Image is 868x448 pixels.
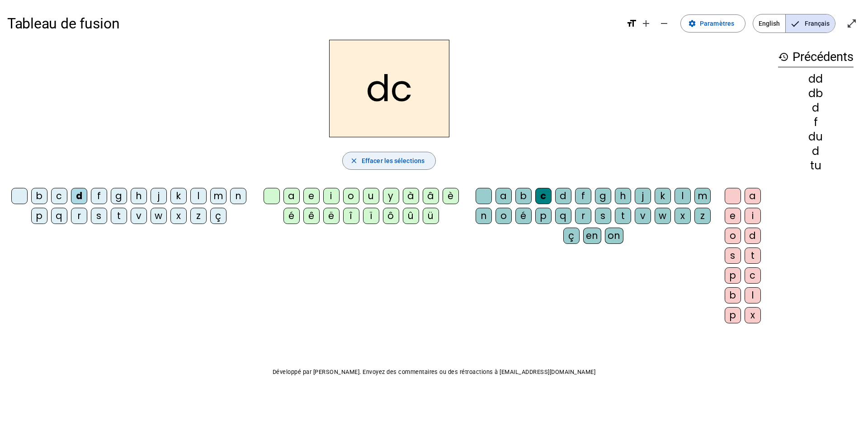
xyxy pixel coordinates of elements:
div: d [71,188,87,204]
div: t [745,247,761,264]
mat-button-toggle-group: Language selection [753,14,835,33]
div: w [655,208,671,224]
div: ç [210,208,226,224]
p: Développé par [PERSON_NAME]. Envoyez des commentaires ou des rétroactions à [EMAIL_ADDRESS][DOMAI... [7,367,861,378]
div: s [91,208,107,224]
div: f [778,117,854,128]
button: Paramètres [680,14,745,33]
div: i [745,208,761,224]
div: e [725,208,741,224]
mat-icon: history [778,51,789,62]
div: r [71,208,87,224]
div: c [745,267,761,284]
div: o [725,228,741,244]
div: o [343,188,359,204]
mat-icon: close [350,157,358,165]
div: c [51,188,67,204]
div: p [535,208,552,224]
div: m [694,188,711,204]
div: w [151,208,167,224]
div: ê [303,208,320,224]
h2: dc [329,40,449,137]
div: è [443,188,459,204]
div: a [495,188,512,204]
div: é [515,208,532,224]
div: s [725,247,741,264]
div: p [31,208,47,224]
div: b [31,188,47,204]
mat-icon: format_size [626,18,637,29]
div: du [778,131,854,142]
div: s [595,208,611,224]
button: Effacer les sélections [342,152,436,170]
h1: Tableau de fusion [7,9,619,38]
div: h [615,188,631,204]
div: q [51,208,67,224]
div: z [190,208,207,224]
button: Entrer en plein écran [843,14,861,33]
div: l [745,287,761,303]
div: d [555,188,571,204]
div: a [745,188,761,204]
div: db [778,88,854,99]
div: dd [778,74,854,84]
button: Diminuer la taille de la police [655,14,673,33]
div: é [283,208,300,224]
div: g [595,188,611,204]
span: Français [786,14,835,33]
div: q [555,208,571,224]
h3: Précédents [778,47,854,67]
div: c [535,188,552,204]
div: tu [778,160,854,171]
div: ü [423,208,439,224]
div: b [515,188,532,204]
span: Effacer les sélections [362,155,425,166]
div: à [403,188,419,204]
mat-icon: open_in_full [846,18,857,29]
div: v [131,208,147,224]
div: e [303,188,320,204]
mat-icon: remove [659,18,670,29]
div: ë [323,208,340,224]
div: t [111,208,127,224]
div: y [383,188,399,204]
div: p [725,267,741,284]
div: n [476,208,492,224]
div: r [575,208,591,224]
mat-icon: settings [688,19,696,28]
div: h [131,188,147,204]
div: m [210,188,226,204]
div: z [694,208,711,224]
div: j [635,188,651,204]
div: u [363,188,379,204]
div: t [615,208,631,224]
div: î [343,208,359,224]
div: on [605,228,623,244]
div: g [111,188,127,204]
div: x [170,208,187,224]
div: ç [563,228,580,244]
button: Augmenter la taille de la police [637,14,655,33]
span: Paramètres [700,18,734,29]
div: l [675,188,691,204]
div: j [151,188,167,204]
div: ô [383,208,399,224]
div: d [778,146,854,157]
div: b [725,287,741,303]
mat-icon: add [641,18,651,29]
div: x [675,208,691,224]
div: a [283,188,300,204]
div: k [655,188,671,204]
div: en [583,228,601,244]
span: English [753,14,785,33]
div: v [635,208,651,224]
div: p [725,307,741,323]
div: f [91,188,107,204]
div: i [323,188,340,204]
div: û [403,208,419,224]
div: x [745,307,761,323]
div: d [745,228,761,244]
div: f [575,188,591,204]
div: l [190,188,207,204]
div: â [423,188,439,204]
